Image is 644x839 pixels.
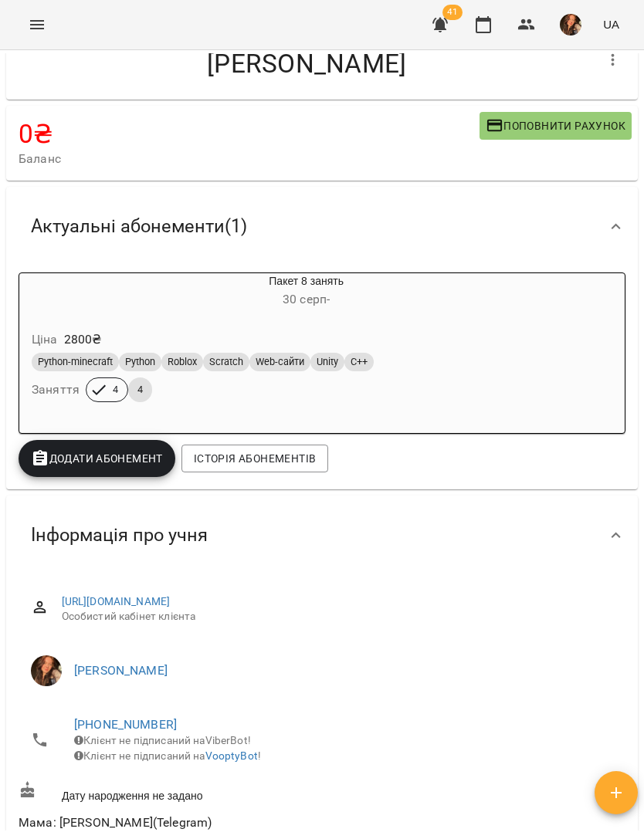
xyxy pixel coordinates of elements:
span: Roblox [161,355,203,369]
span: Баланс [19,150,480,168]
span: Клієнт не підписаний на ! [74,749,261,762]
a: [URL][DOMAIN_NAME] [62,595,171,607]
button: Пакет 8 занять30 серп- Ціна2800₴Python-minecraftPythonRobloxScratchWeb-сайтиUnityC++Заняття44 [19,273,593,421]
div: Інформація про учня [6,496,638,575]
span: Мама: [PERSON_NAME](Telegram) [19,815,212,830]
span: C++ [344,355,374,369]
span: 4 [103,383,127,397]
p: 2800 ₴ [64,330,102,349]
span: Python [119,355,161,369]
a: [PHONE_NUMBER] [74,717,177,732]
a: VooptyBot [205,749,258,762]
span: 30 серп - [283,292,330,306]
h6: Ціна [32,329,58,350]
a: [PERSON_NAME] [74,663,168,678]
span: Scratch [203,355,249,369]
div: Актуальні абонементи(1) [6,187,638,266]
span: 4 [128,383,152,397]
button: Menu [19,6,56,43]
img: Беліменко Вікторія Віталіївна [31,655,62,686]
div: Пакет 8 занять [19,273,593,310]
span: UA [603,16,619,32]
span: Історія абонементів [194,449,316,468]
h4: [PERSON_NAME] [19,48,595,80]
span: Python-minecraft [32,355,119,369]
button: Історія абонементів [181,445,328,472]
button: Поповнити рахунок [480,112,632,140]
img: ab4009e934c7439b32ac48f4cd77c683.jpg [560,14,581,36]
span: Клієнт не підписаний на ViberBot! [74,734,251,746]
button: UA [597,10,625,39]
span: Інформація про учня [31,523,208,547]
span: Unity [310,355,344,369]
span: Особистий кабінет клієнта [62,609,613,624]
span: 41 [442,5,463,20]
button: Додати Абонемент [19,440,175,477]
span: Поповнити рахунок [486,117,625,135]
span: Актуальні абонементи ( 1 ) [31,215,247,239]
span: Додати Абонемент [31,449,163,468]
span: Web-сайти [249,355,310,369]
h6: Заняття [32,379,80,401]
h4: 0 ₴ [19,118,480,150]
div: Дату народження не задано [15,778,629,807]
